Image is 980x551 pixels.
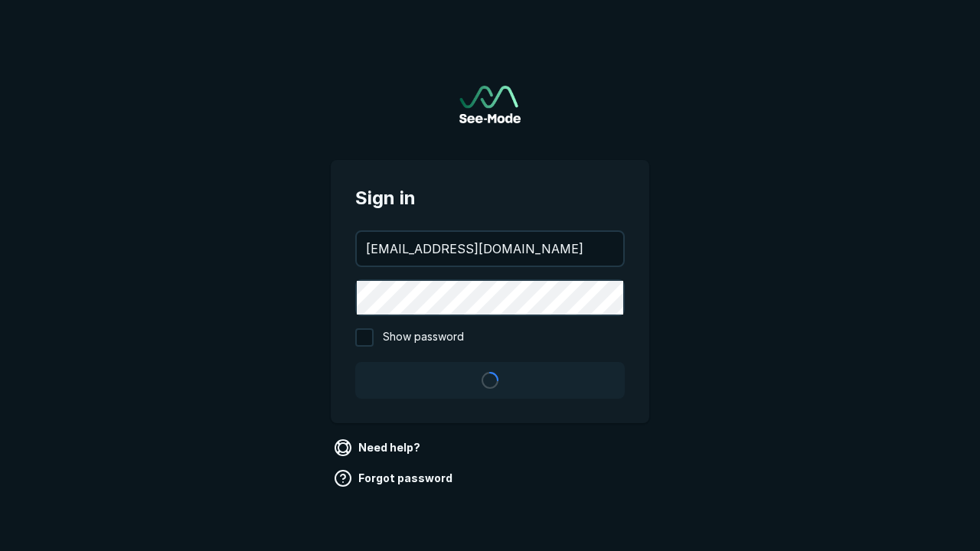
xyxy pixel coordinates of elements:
a: Go to sign in [459,86,521,123]
a: Need help? [331,435,426,460]
input: your@email.com [357,232,623,266]
img: See-Mode Logo [459,86,521,123]
span: Show password [383,328,464,347]
a: Forgot password [331,466,459,491]
span: Sign in [355,184,625,212]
